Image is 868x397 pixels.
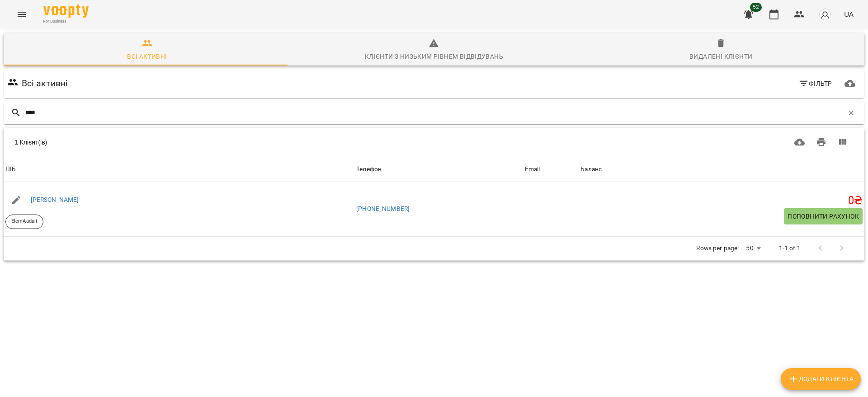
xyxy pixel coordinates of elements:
[525,164,540,175] div: Email
[43,5,89,18] img: Voopty Logo
[356,164,382,175] div: Sort
[580,194,863,208] h5: 0 ₴
[840,6,857,23] button: UA
[356,205,410,212] a: [PHONE_NUMBER]
[819,8,831,21] img: avatar_s.png
[779,244,801,253] p: 1-1 of 1
[31,196,79,203] a: [PERSON_NAME]
[14,138,418,147] div: 1 Клієнт(ів)
[689,51,752,62] div: Видалені клієнти
[5,164,16,175] div: ПІБ
[750,3,762,12] span: 52
[11,4,33,25] button: Menu
[5,215,43,229] div: ElemAadult
[811,131,832,153] button: Друк
[844,9,854,19] span: UA
[784,208,863,224] button: Поповнити рахунок
[795,75,836,92] button: Фільтр
[356,164,521,175] span: Телефон
[525,164,577,175] span: Email
[788,211,859,222] span: Поповнити рахунок
[525,164,540,175] div: Sort
[43,19,89,24] span: For Business
[696,244,739,253] p: Rows per page:
[365,51,503,62] div: Клієнти з низьким рівнем відвідувань
[127,51,167,62] div: Всі активні
[789,131,811,153] button: Завантажити CSV
[580,164,602,175] div: Sort
[5,164,353,175] span: ПІБ
[22,76,68,90] h6: Всі активні
[580,164,863,175] span: Баланс
[832,131,854,153] button: Вигляд колонок
[798,78,832,89] span: Фільтр
[5,164,16,175] div: Sort
[356,164,382,175] div: Телефон
[4,128,864,157] div: Table Toolbar
[742,242,764,255] div: 50
[580,164,602,175] div: Баланс
[11,218,38,225] p: ElemAadult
